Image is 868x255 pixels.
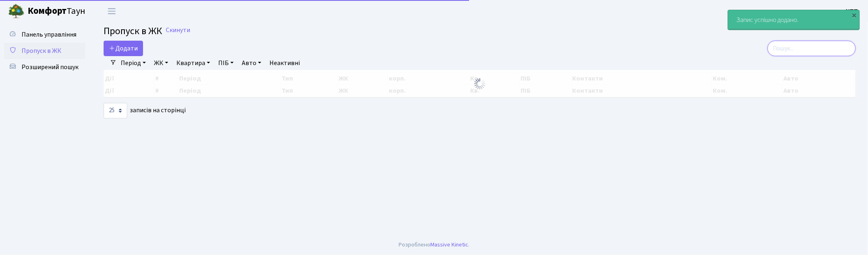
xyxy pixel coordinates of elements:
[22,46,61,55] span: Пропуск в ЖК
[846,7,858,16] a: КПП
[117,56,149,70] a: Період
[473,77,486,90] img: Обробка...
[102,4,122,18] button: Переключити навігацію
[104,41,143,56] a: Додати
[239,56,265,70] a: Авто
[104,103,186,118] label: записів на сторінці
[4,43,85,59] a: Пропуск в ЖК
[728,10,859,30] div: Запис успішно додано.
[173,56,213,70] a: Квартира
[151,56,171,70] a: ЖК
[104,24,162,38] span: Пропуск в ЖК
[768,41,856,56] input: Пошук...
[266,56,303,70] a: Неактивні
[215,56,237,70] a: ПІБ
[104,103,127,118] select: записів на сторінці
[166,26,190,34] a: Скинути
[851,11,859,19] div: ×
[4,59,85,75] a: Розширений пошук
[4,26,85,43] a: Панель управління
[28,4,85,18] span: Таун
[399,240,469,249] div: Розроблено .
[109,44,138,53] span: Додати
[22,30,76,39] span: Панель управління
[8,3,24,20] img: logo.png
[430,240,468,249] a: Massive Kinetic
[28,4,67,17] b: Комфорт
[22,63,78,72] span: Розширений пошук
